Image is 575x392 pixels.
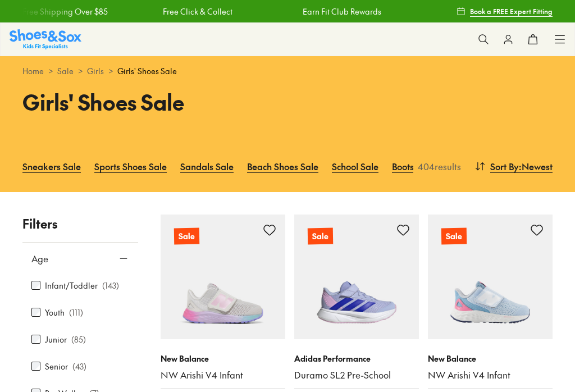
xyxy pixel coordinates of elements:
a: NW Arishi V4 Infant [428,369,553,381]
a: Sale [161,215,285,339]
a: Sale [57,65,74,77]
p: ( 43 ) [72,361,86,372]
a: Sale [294,215,419,339]
span: Girls' Shoes Sale [117,65,177,77]
img: SNS_Logo_Responsive.svg [10,29,81,49]
p: Sale [174,228,199,245]
span: : Newest [519,159,553,173]
a: Sneakers Sale [22,154,81,179]
div: > > > [22,65,553,77]
p: Sale [441,228,467,245]
p: New Balance [428,353,553,364]
p: Sale [308,228,333,245]
p: Adidas Performance [294,353,419,364]
a: Sports Shoes Sale [94,154,167,179]
span: Book a FREE Expert Fitting [470,6,553,16]
a: Duramo SL2 Pre-School [294,369,419,381]
p: ( 85 ) [71,334,86,345]
label: Senior [45,361,68,372]
a: NW Arishi V4 Infant [161,369,285,381]
p: Filters [22,215,138,233]
label: Junior [45,334,67,345]
a: Book a FREE Expert Fitting [457,1,553,21]
a: Boots Sale [392,154,434,179]
button: Age [22,243,138,274]
h1: Girls' Shoes Sale [22,86,274,118]
button: Sort By:Newest [474,154,553,179]
a: Home [22,65,44,77]
a: Shoes & Sox [10,29,81,49]
p: ( 111 ) [69,307,83,318]
span: Age [31,252,48,265]
a: Beach Shoes Sale [247,154,318,179]
a: School Sale [332,154,378,179]
label: Infant/Toddler [45,280,98,291]
p: ( 143 ) [102,280,119,291]
p: 404 results [413,159,461,173]
span: Sort By [490,159,519,173]
p: New Balance [161,353,285,364]
a: Sandals Sale [180,154,234,179]
a: Sale [428,215,553,339]
label: Youth [45,307,65,318]
a: Girls [87,65,104,77]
